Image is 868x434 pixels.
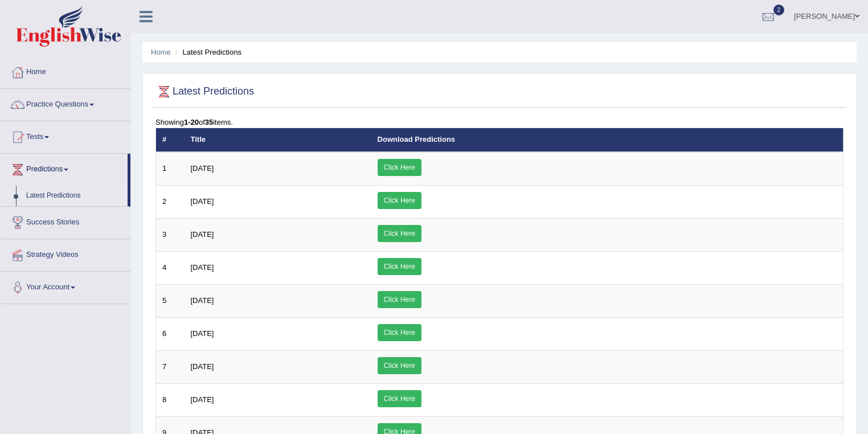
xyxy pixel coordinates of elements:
[191,296,214,305] span: [DATE]
[155,117,844,128] div: Showing of items.
[378,324,421,341] a: Click Here
[378,291,421,308] a: Click Here
[156,218,185,251] td: 3
[191,197,214,206] span: [DATE]
[151,48,171,56] a: Home
[378,390,421,407] a: Click Here
[191,230,214,239] span: [DATE]
[1,207,130,235] a: Success Stories
[1,239,130,268] a: Strategy Videos
[156,185,185,218] td: 2
[156,317,185,350] td: 6
[156,284,185,317] td: 5
[156,350,185,383] td: 7
[378,225,421,242] a: Click Here
[378,192,421,209] a: Click Here
[185,128,371,152] th: Title
[156,383,185,416] td: 8
[205,118,213,126] b: 35
[191,329,214,338] span: [DATE]
[155,83,254,100] h2: Latest Predictions
[1,154,128,182] a: Predictions
[378,258,421,275] a: Click Here
[378,159,421,176] a: Click Here
[156,251,185,284] td: 4
[1,272,130,300] a: Your Account
[191,395,214,404] span: [DATE]
[156,152,185,186] td: 1
[191,362,214,371] span: [DATE]
[371,128,844,152] th: Download Predictions
[1,56,130,85] a: Home
[1,89,130,117] a: Practice Questions
[1,121,130,150] a: Tests
[378,357,421,374] a: Click Here
[191,164,214,173] span: [DATE]
[184,118,199,126] b: 1-20
[191,263,214,272] span: [DATE]
[156,128,185,152] th: #
[21,186,128,206] a: Latest Predictions
[773,5,785,15] span: 2
[173,47,241,58] li: Latest Predictions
